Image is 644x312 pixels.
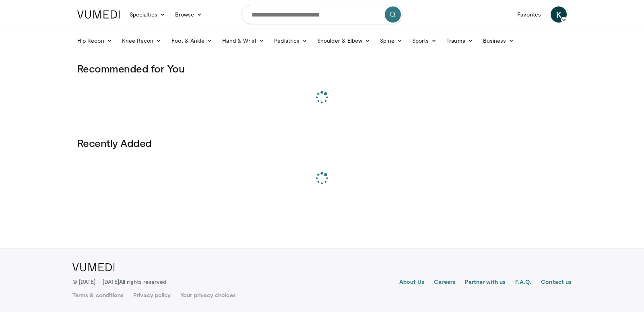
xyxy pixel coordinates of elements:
a: Business [478,33,519,49]
a: Pediatrics [269,33,312,49]
a: Careers [434,278,455,287]
p: © [DATE] – [DATE] [72,278,167,286]
img: VuMedi Logo [77,10,120,19]
img: VuMedi Logo [72,263,115,271]
a: Shoulder & Elbow [312,33,375,49]
a: Partner with us [465,278,506,287]
input: Search topics, interventions [242,5,402,24]
a: Hand & Wrist [217,33,269,49]
a: Spine [375,33,407,49]
a: F.A.Q. [515,278,531,287]
a: Favorites [512,6,546,23]
span: All rights reserved [119,278,166,285]
a: Hip Recon [72,33,117,49]
h3: Recommended for You [77,62,567,75]
a: Your privacy choices [180,291,235,299]
a: Privacy policy [133,291,171,299]
a: Knee Recon [117,33,167,49]
a: Sports [407,33,442,49]
a: Browse [170,6,207,23]
a: About Us [399,278,425,287]
a: Foot & Ankle [167,33,218,49]
a: Specialties [125,6,170,23]
a: Terms & conditions [72,291,124,299]
a: Contact us [541,278,572,287]
a: Trauma [442,33,478,49]
a: K [551,6,567,23]
h3: Recently Added [77,136,567,149]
